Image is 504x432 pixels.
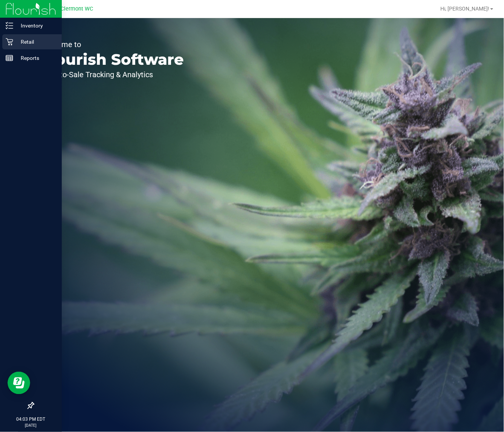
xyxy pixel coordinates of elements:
p: Seed-to-Sale Tracking & Analytics [41,71,184,78]
span: Clermont WC [61,6,93,12]
p: Welcome to [41,41,184,48]
inline-svg: Inventory [6,22,13,29]
p: 04:03 PM EDT [3,416,58,423]
p: Inventory [13,21,58,30]
iframe: Resource center [8,372,30,394]
p: Reports [13,53,58,63]
p: Retail [13,37,58,46]
inline-svg: Retail [6,38,13,46]
p: Flourish Software [41,52,184,67]
inline-svg: Reports [6,54,13,62]
span: Hi, [PERSON_NAME]! [441,6,490,12]
p: [DATE] [3,423,58,429]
